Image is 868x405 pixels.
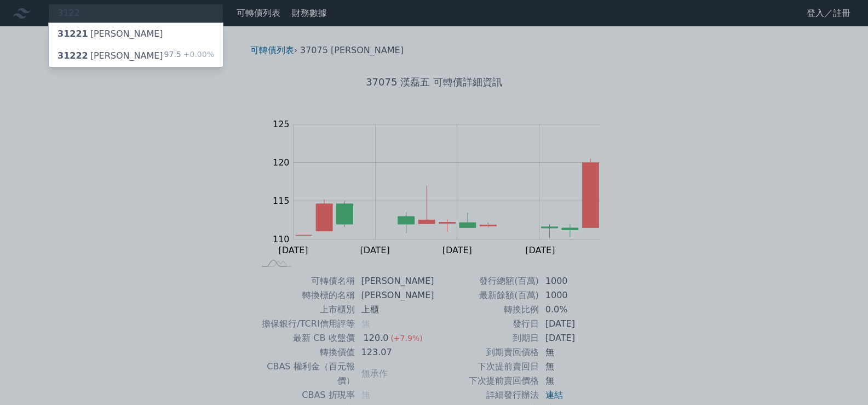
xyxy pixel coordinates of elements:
[164,49,214,62] div: 97.5
[58,27,163,41] div: [PERSON_NAME]
[58,28,88,39] span: 31221
[58,49,163,62] div: [PERSON_NAME]
[181,50,214,59] span: +0.00%
[49,23,223,45] a: 31221[PERSON_NAME]
[49,45,223,67] a: 31222[PERSON_NAME] 97.5+0.00%
[58,50,88,61] span: 31222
